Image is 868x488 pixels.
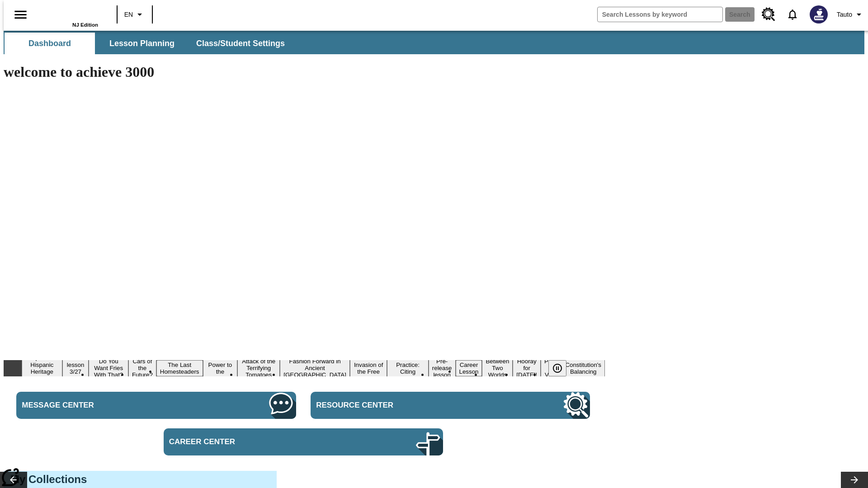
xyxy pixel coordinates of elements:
button: Slide 4 Cars of the Future? [128,357,156,380]
button: Slide 14 Hooray for Constitution Day! [513,357,541,380]
button: Lesson carousel, Next [841,472,868,488]
button: Slide 8 Fashion Forward in Ancient Rome [280,357,350,380]
button: Pause [548,360,566,376]
button: Slide 10 Mixed Practice: Citing Evidence [387,353,428,383]
h3: My Collections [10,473,270,486]
button: Slide 12 Career Lesson [456,360,482,376]
span: Tauto [837,10,852,19]
a: Resource Center, Will open in new tab [311,392,590,419]
button: Dashboard [5,33,95,54]
button: Slide 9 The Invasion of the Free CD [350,353,387,383]
span: Class/Student Settings [196,38,285,49]
button: Profile/Settings [833,6,868,23]
button: Lesson Planning [97,33,187,54]
span: Career Center [169,437,339,446]
a: Career Center [164,428,443,455]
button: Slide 11 Pre-release lesson [429,357,456,380]
h1: welcome to achieve 3000 [4,64,605,80]
span: Resource Center [316,401,486,410]
div: Pause [548,360,576,376]
button: Open side menu [7,1,34,28]
img: Avatar [810,5,828,23]
span: Dashboard [28,38,71,49]
button: Slide 16 The Constitution's Balancing Act [561,353,605,383]
span: Lesson Planning [109,38,175,49]
div: SubNavbar [4,31,864,54]
button: Select a new avatar [804,3,833,26]
div: Home [39,3,98,28]
button: Slide 3 Do You Want Fries With That? [89,357,128,380]
button: Slide 1 ¡Viva Hispanic Heritage Month! [22,353,62,383]
button: Slide 7 Attack of the Terrifying Tomatoes [237,357,280,380]
div: SubNavbar [4,33,293,54]
button: Slide 6 Solar Power to the People [203,353,238,383]
button: Language: EN, Select a language [120,6,149,23]
a: Notifications [781,3,804,26]
span: EN [124,10,133,19]
input: search field [598,7,722,22]
button: Class/Student Settings [189,33,292,54]
button: Slide 2 Test lesson 3/27 en [62,353,89,383]
a: Resource Center, Will open in new tab [756,2,781,27]
button: Slide 13 Between Two Worlds [482,357,513,380]
span: Message Center [22,401,192,410]
button: Slide 5 The Last Homesteaders [156,360,203,376]
a: Home [39,4,98,22]
span: NJ Edition [72,22,98,28]
button: Slide 15 Point of View [541,357,561,380]
a: Message Center [16,392,296,419]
